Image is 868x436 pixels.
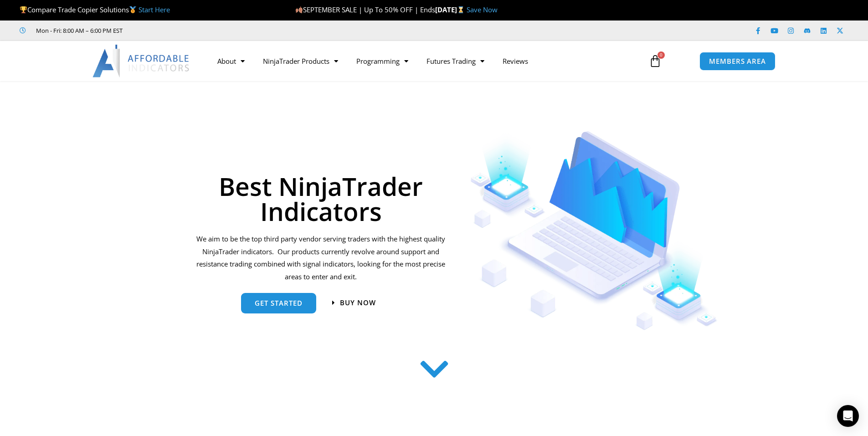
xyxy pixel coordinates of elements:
a: MEMBERS AREA [699,52,776,71]
nav: Menu [208,51,638,72]
img: LogoAI | Affordable Indicators – NinjaTrader [92,45,190,77]
a: NinjaTrader Products [254,51,347,72]
span: MEMBERS AREA [709,58,766,65]
span: Buy now [340,299,376,306]
iframe: Customer reviews powered by Trustpilot [135,26,272,35]
img: Indicators 1 | Affordable Indicators – NinjaTrader [470,131,718,330]
div: Open Intercom Messenger [837,405,859,427]
span: SEPTEMBER SALE | Up To 50% OFF | Ends [295,5,435,14]
a: Futures Trading [417,51,493,72]
span: 0 [657,51,665,59]
strong: [DATE] [435,5,467,14]
p: We aim to be the top third party vendor serving traders with the highest quality NinjaTrader indi... [195,233,447,283]
a: Start Here [139,5,170,14]
h1: Best NinjaTrader Indicators [195,174,447,224]
img: ⌛ [457,6,464,13]
a: About [208,51,254,72]
a: get started [241,293,316,313]
span: get started [255,300,303,307]
a: 0 [635,48,675,74]
img: 🏆 [20,6,27,13]
a: Save Now [467,5,498,14]
span: Compare Trade Copier Solutions [20,5,170,14]
span: Mon - Fri: 8:00 AM – 6:00 PM EST [34,25,123,36]
img: 🍂 [296,6,303,13]
img: 🥇 [129,6,136,13]
a: Reviews [493,51,537,72]
a: Buy now [332,299,376,306]
a: Programming [347,51,417,72]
